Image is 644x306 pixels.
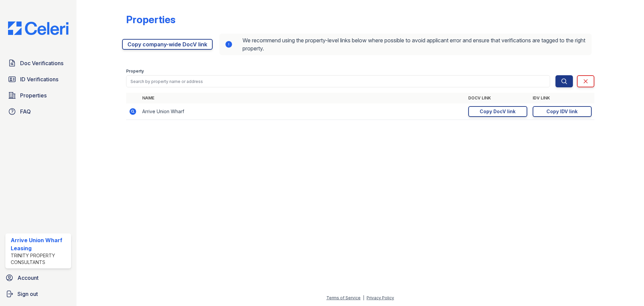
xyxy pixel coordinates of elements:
div: Properties [126,13,175,26]
a: FAQ [5,105,71,118]
input: Search by property name or address [126,75,550,87]
a: Copy IDV link [533,106,592,117]
a: Properties [5,89,71,102]
div: Trinity Property Consultants [11,252,68,266]
a: Copy company-wide DocV link [122,39,213,50]
a: Doc Verifications [5,56,71,70]
div: Copy DocV link [480,108,516,115]
a: Terms of Service [326,295,361,300]
a: Copy DocV link [468,106,527,117]
a: Account [3,271,74,285]
span: ID Verifications [20,75,58,83]
th: DocV Link [466,93,530,103]
img: CE_Logo_Blue-a8612792a0a2168367f1c8372b55b34899dd931a85d93a1a3d3e32e68fde9ad4.png [3,21,74,35]
th: Name [140,93,466,103]
td: Arrive Union Wharf [140,103,466,120]
span: FAQ [20,107,31,116]
span: Properties [20,91,47,99]
a: ID Verifications [5,73,71,86]
a: Sign out [3,287,74,301]
span: Doc Verifications [20,59,63,67]
span: Sign out [17,290,38,298]
div: | [363,295,364,300]
th: IDV Link [530,93,594,103]
a: Privacy Policy [367,295,394,300]
div: Copy IDV link [546,108,578,115]
label: Property [126,69,144,74]
span: Account [17,274,39,282]
div: Arrive Union Wharf Leasing [11,236,68,252]
div: We recommend using the property-level links below where possible to avoid applicant error and ens... [219,34,592,55]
